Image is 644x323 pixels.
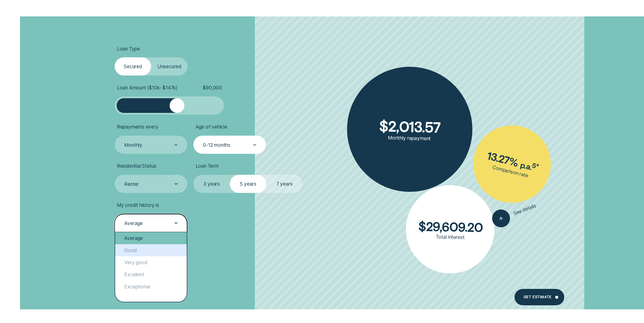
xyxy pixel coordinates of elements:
button: See details [490,197,539,230]
a: Get Estimate [514,289,564,305]
label: Unsecured [151,57,188,76]
div: Excellent [115,268,187,281]
span: Loan Type [117,46,140,52]
div: Average [124,220,143,226]
span: My credit history is [117,202,159,208]
div: Very good [115,256,187,268]
span: See details [513,203,537,216]
label: Secured [115,57,151,76]
label: 5 years [230,175,266,193]
div: Good [115,244,187,256]
div: Average [115,232,187,244]
span: Repayments every [117,124,158,130]
span: Residential Status [117,163,156,169]
span: Loan Amount ( $10k - $147k ) [117,85,178,91]
div: Exceptional [115,281,187,293]
div: Renter [124,181,139,187]
span: Age of vehicle [196,124,227,130]
label: 7 years [266,175,303,193]
div: Monthly [124,142,142,148]
div: 0-12 months [203,142,231,148]
span: Loan Term [196,163,219,169]
span: $ 90,000 [203,85,222,91]
label: 3 years [193,175,230,193]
